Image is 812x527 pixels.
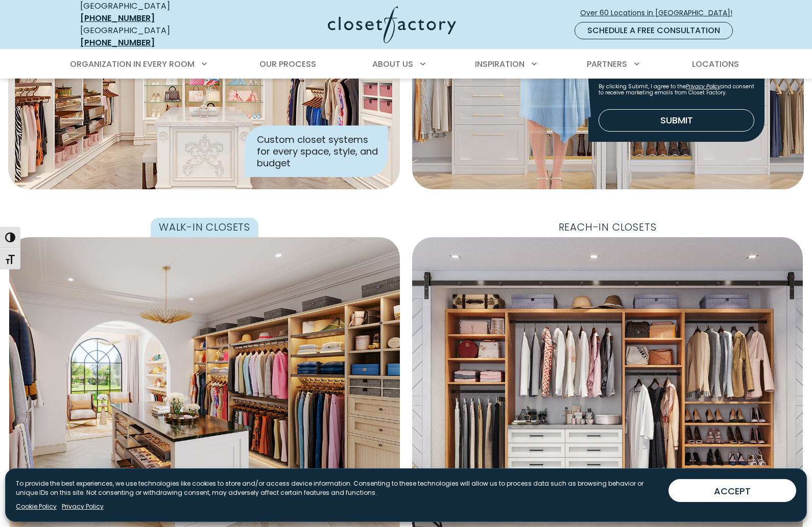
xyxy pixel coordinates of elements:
span: Walk-In Closets [151,218,258,237]
span: Organization in Every Room [70,58,195,70]
span: About Us [372,58,413,70]
a: Cookie Policy [16,502,57,511]
div: Custom closet systems for every space, style, and budget [245,126,388,177]
button: ACCEPT [668,479,796,502]
span: Over 60 Locations in [GEOGRAPHIC_DATA]! [580,8,741,18]
a: Schedule a Free Consultation [575,22,733,39]
span: Reach-In Closets [551,218,665,237]
span: Locations [692,58,739,70]
span: Partners [587,58,627,70]
a: Privacy Policy [62,502,104,511]
nav: Primary Menu [63,50,749,79]
a: [PHONE_NUMBER] [80,37,155,48]
a: [PHONE_NUMBER] [80,12,155,24]
span: Inspiration [475,58,524,70]
span: Our Process [259,58,316,70]
p: To provide the best experiences, we use technologies like cookies to store and/or access device i... [16,479,660,497]
div: [GEOGRAPHIC_DATA] [80,24,228,49]
a: Over 60 Locations in [GEOGRAPHIC_DATA]! [580,4,741,22]
img: Closet Factory Logo [328,6,456,43]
